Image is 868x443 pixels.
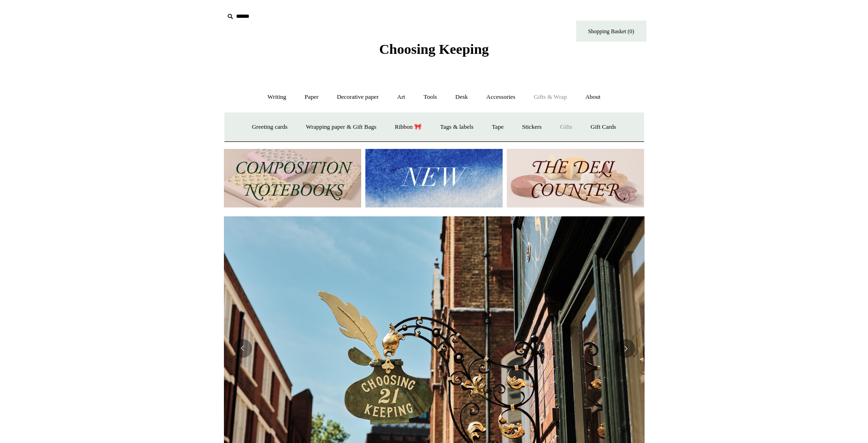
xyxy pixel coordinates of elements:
a: Paper [296,85,327,110]
a: Choosing Keeping [379,49,489,55]
button: Previous [233,339,252,358]
a: Decorative paper [328,85,387,110]
a: Art [389,85,414,110]
a: Greeting cards [244,115,296,140]
a: Stickers [513,115,550,140]
span: Choosing Keeping [379,41,489,57]
img: The Deli Counter [507,149,644,207]
a: Wrapping paper & Gift Bags [297,115,385,140]
a: Tools [415,85,445,110]
a: Tags & labels [432,115,482,140]
a: Gifts & Wrap [525,85,575,110]
button: Next [616,339,635,358]
img: 202302 Composition ledgers.jpg__PID:69722ee6-fa44-49dd-a067-31375e5d54ec [224,149,361,207]
a: Writing [259,85,295,110]
a: Shopping Basket (0) [576,21,646,42]
a: Gifts [552,115,581,140]
img: New.jpg__PID:f73bdf93-380a-4a35-bcfe-7823039498e1 [365,149,503,207]
a: Tape [483,115,512,140]
a: Ribbon 🎀 [386,115,430,140]
a: Gift Cards [582,115,625,140]
a: About [577,85,609,110]
a: Desk [447,85,476,110]
a: Accessories [478,85,524,110]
